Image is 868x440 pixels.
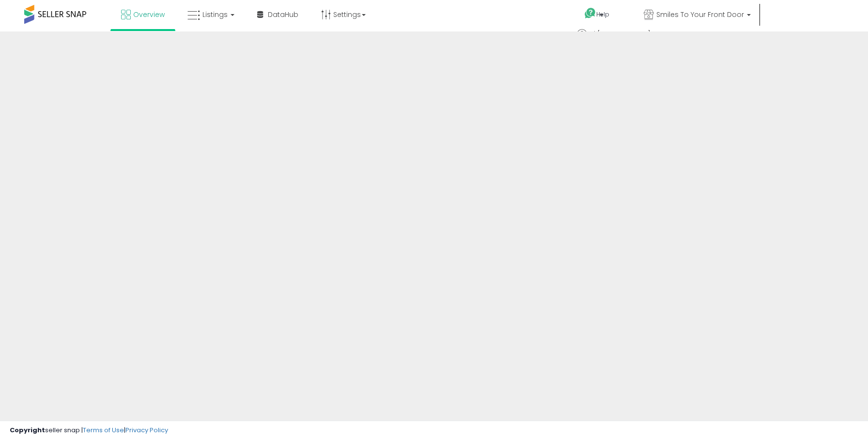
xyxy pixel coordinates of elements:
[10,426,168,435] div: seller snap | |
[596,10,609,18] span: Help
[268,10,298,19] span: DataHub
[83,425,124,435] a: Terms of Use
[133,10,165,19] span: Overview
[125,425,168,435] a: Privacy Policy
[202,10,228,19] span: Listings
[584,7,596,19] i: Get Help
[589,29,651,39] span: Hi [PERSON_NAME]
[656,10,744,19] span: Smiles To Your Front Door
[577,29,657,48] a: Hi [PERSON_NAME]
[10,425,45,435] strong: Copyright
